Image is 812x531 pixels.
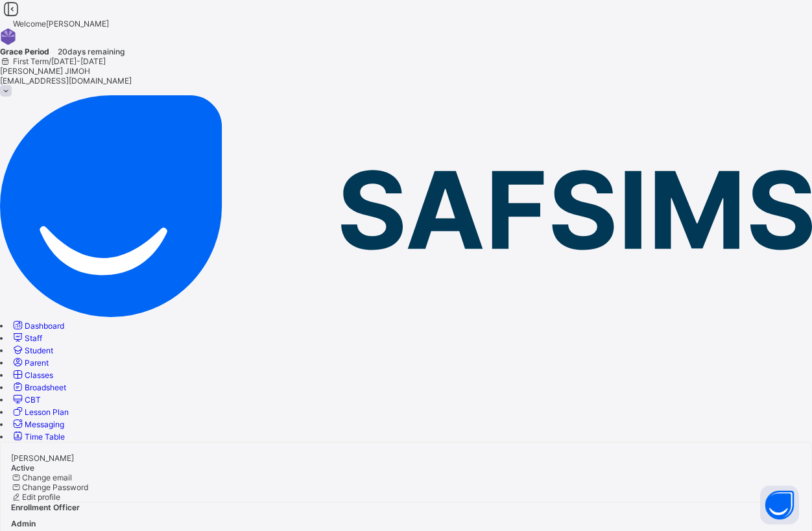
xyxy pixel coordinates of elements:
span: 20 days remaining [58,47,125,56]
a: Lesson Plan [11,407,69,417]
a: Messaging [11,419,64,429]
span: Student [25,346,53,355]
span: Change email [22,473,72,482]
span: Admin [11,519,36,528]
span: Dashboard [25,321,64,331]
span: Lesson Plan [25,407,69,417]
span: Enrollment Officer [11,502,80,512]
a: Parent [11,358,49,368]
span: Classes [25,370,53,380]
a: Classes [11,370,53,380]
span: Change Password [22,482,88,492]
a: Student [11,346,53,355]
a: CBT [11,395,41,405]
button: Open asap [760,486,799,525]
span: Parent [25,358,49,368]
span: Welcome [PERSON_NAME] [13,19,109,29]
span: Broadsheet [25,383,66,392]
span: Messaging [25,419,64,429]
span: [PERSON_NAME] [11,453,74,463]
a: Broadsheet [11,383,66,392]
span: Edit profile [22,492,60,502]
a: Time Table [11,432,65,442]
span: CBT [25,395,41,405]
span: Time Table [25,432,65,442]
a: Staff [11,333,42,343]
a: Dashboard [11,321,64,331]
span: Active [11,463,34,473]
span: Staff [25,333,42,343]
